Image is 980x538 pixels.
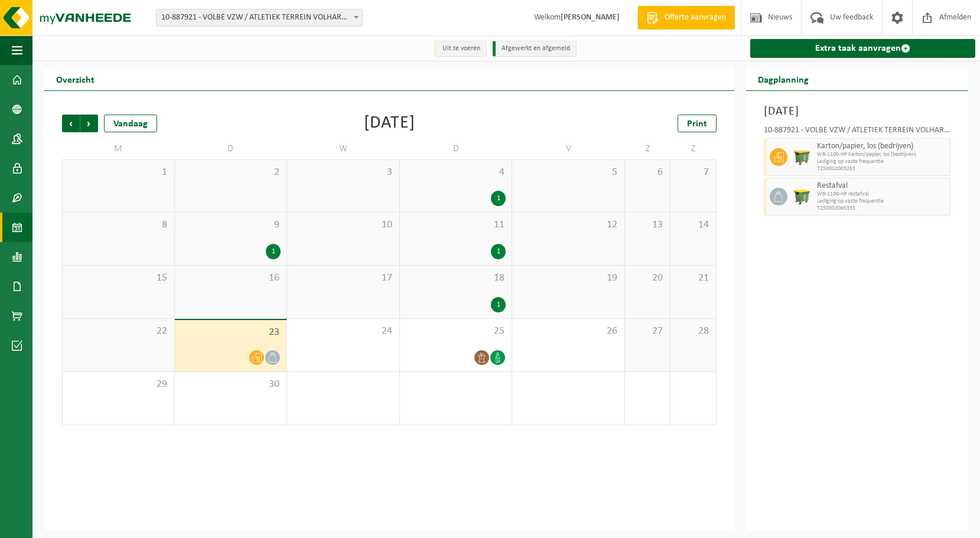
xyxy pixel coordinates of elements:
[676,272,710,285] span: 21
[764,126,950,138] div: 10-887921 - VOLBE VZW / ATLETIEK TERREIN VOLHARDING BEVEREN - BEVEREN-WAAS
[670,138,717,159] td: Z
[793,188,811,206] img: WB-1100-HPE-GN-51
[157,9,362,26] span: 10-887921 - VOLBE VZW / ATLETIEK TERREIN VOLHARDING BEVEREN - BEVEREN-WAAS
[175,138,288,159] td: D
[631,219,665,231] span: 13
[400,138,513,159] td: D
[764,103,950,120] h3: [DATE]
[69,325,168,338] span: 22
[69,166,168,179] span: 1
[561,13,620,22] strong: [PERSON_NAME]
[662,12,729,24] span: Offerte aanvragen
[817,198,947,205] span: Lediging op vaste frequentie
[181,166,281,179] span: 2
[631,325,665,338] span: 27
[364,115,415,132] div: [DATE]
[676,166,710,179] span: 7
[69,219,168,231] span: 8
[518,272,618,285] span: 19
[293,325,393,338] span: 24
[69,272,168,285] span: 15
[750,39,975,58] a: Extra taak aanvragen
[181,378,281,391] span: 30
[293,272,393,285] span: 17
[687,119,707,129] span: Print
[293,219,393,231] span: 10
[491,191,506,206] div: 1
[746,67,821,90] h2: Dagplanning
[518,325,618,338] span: 26
[817,158,947,165] span: Lediging op vaste frequentie
[631,272,665,285] span: 20
[817,151,947,158] span: WB-1100-HP karton/papier, los (bedrijven)
[406,166,506,179] span: 4
[637,6,735,30] a: Offerte aanvragen
[181,272,281,285] span: 16
[817,181,947,191] span: Restafval
[817,142,947,151] span: Karton/papier, los (bedrijven)
[104,115,157,132] div: Vandaag
[293,166,393,179] span: 3
[69,378,168,391] span: 29
[491,297,506,312] div: 1
[80,115,98,132] span: Volgende
[625,138,671,159] td: Z
[678,115,717,132] a: Print
[44,67,106,90] h2: Overzicht
[512,138,625,159] td: V
[493,41,577,57] li: Afgewerkt en afgemeld
[676,219,710,231] span: 14
[406,272,506,285] span: 18
[793,148,811,166] img: WB-1100-HPE-GN-51
[62,115,80,132] span: Vorige
[434,41,487,57] li: Uit te voeren
[266,244,281,259] div: 1
[491,244,506,259] div: 1
[676,325,710,338] span: 28
[817,191,947,198] span: WB-1100-HP restafval
[631,166,665,179] span: 6
[406,325,506,338] span: 25
[156,9,363,27] span: 10-887921 - VOLBE VZW / ATLETIEK TERREIN VOLHARDING BEVEREN - BEVEREN-WAAS
[518,219,618,231] span: 12
[817,205,947,212] span: T250002065333
[406,219,506,231] span: 11
[817,165,947,172] span: T250002003263
[181,326,281,339] span: 23
[518,166,618,179] span: 5
[287,138,400,159] td: W
[181,219,281,231] span: 9
[62,138,175,159] td: M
